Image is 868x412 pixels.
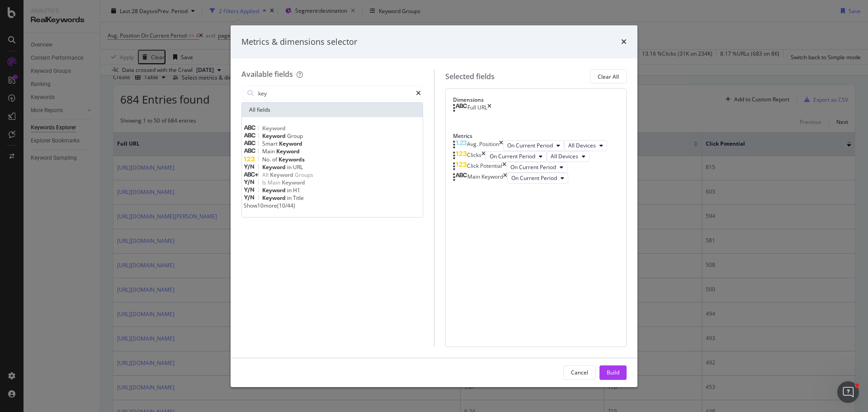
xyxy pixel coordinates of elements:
button: On Current Period [486,151,547,162]
span: No. [262,156,272,163]
span: in [287,194,293,202]
div: times [621,36,627,48]
button: All Devices [547,151,590,162]
div: Cancel [571,369,588,376]
span: of [272,156,278,163]
div: All fields [242,103,423,117]
span: All Devices [568,142,596,149]
button: Cancel [563,365,596,380]
span: Smart [262,140,279,147]
span: in [287,186,293,194]
div: times [499,140,503,151]
div: ClickstimesOn Current PeriodAll Devices [453,151,619,162]
span: Keyword [282,179,305,186]
div: Click Potential [467,162,502,173]
span: Keyword [262,163,287,171]
span: Show 10 more [244,202,277,209]
span: Keyword [279,140,302,147]
span: in [287,163,293,171]
div: Dimensions [453,96,619,104]
span: Keyword [276,147,300,155]
div: Main KeywordtimesOn Current Period [453,173,619,184]
div: Clicks [467,151,481,162]
span: On Current Period [490,152,535,160]
span: On Current Period [510,163,556,171]
button: On Current Period [506,162,567,173]
span: URL [293,163,303,171]
button: All Devices [564,140,607,151]
div: Available fields [241,69,293,79]
span: All [262,171,270,179]
div: Avg. PositiontimesOn Current PeriodAll Devices [453,140,619,151]
div: Selected fields [445,71,495,82]
div: modal [231,25,637,387]
span: On Current Period [511,174,557,182]
div: Full URL [467,104,487,113]
button: On Current Period [503,140,564,151]
span: Main [262,147,276,155]
div: Full URLtimes [453,104,619,113]
span: Keyword [262,194,287,202]
span: Keyword [262,124,286,132]
button: On Current Period [507,173,568,184]
span: ( 10 / 44 ) [277,202,295,209]
div: Main Keyword [467,173,503,184]
div: times [503,173,507,184]
span: H1 [293,186,300,194]
span: Keyword [262,132,287,140]
span: Keywords [278,156,305,163]
span: Keyword [262,186,287,194]
button: Clear All [590,69,627,84]
span: Groups [295,171,313,179]
div: times [502,162,506,173]
div: Metrics & dimensions selector [241,36,357,48]
div: Build [607,369,619,376]
input: Search by field name [257,86,416,100]
button: Build [599,365,627,380]
iframe: Intercom live chat [837,381,859,403]
div: Metrics [453,132,619,140]
span: Main [268,179,282,186]
span: Keyword [270,171,295,179]
div: times [481,151,486,162]
span: All Devices [551,152,578,160]
span: On Current Period [507,142,553,149]
div: times [487,104,491,113]
span: Title [293,194,304,202]
span: Is [262,179,268,186]
div: Clear All [598,73,619,81]
div: Click PotentialtimesOn Current Period [453,162,619,173]
span: Group [287,132,303,140]
div: Avg. Position [467,140,499,151]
